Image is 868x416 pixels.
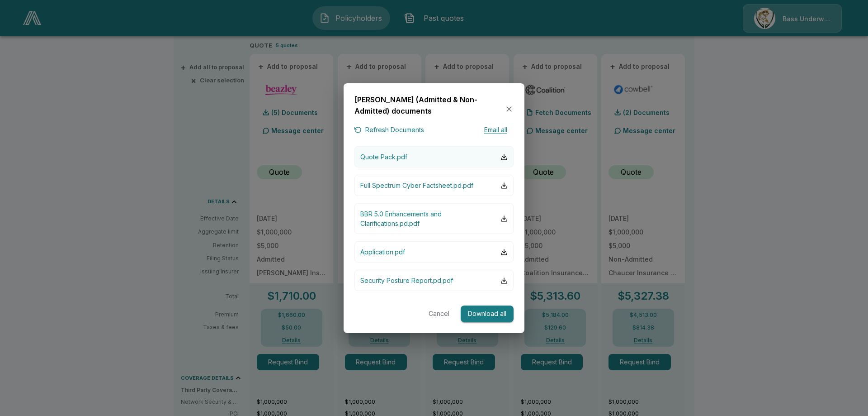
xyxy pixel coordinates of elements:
p: Quote Pack.pdf [360,152,407,162]
button: Quote Pack.pdf [354,146,514,167]
p: Application.pdf [360,247,405,257]
h6: [PERSON_NAME] (Admitted & Non-Admitted) documents [354,94,505,117]
p: BBR 5.0 Enhancements and Clarifications.pd.pdf [360,209,500,228]
button: Download all [461,306,514,322]
p: Full Spectrum Cyber Factsheet.pd.pdf [360,181,473,190]
button: BBR 5.0 Enhancements and Clarifications.pd.pdf [354,203,514,234]
p: Security Posture Report.pd.pdf [360,276,453,285]
button: Security Posture Report.pd.pdf [354,270,514,291]
button: Refresh Documents [354,124,424,136]
button: Application.pdf [354,241,514,263]
button: Full Spectrum Cyber Factsheet.pd.pdf [354,175,514,196]
button: Cancel [425,306,453,322]
button: Email all [477,124,514,136]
